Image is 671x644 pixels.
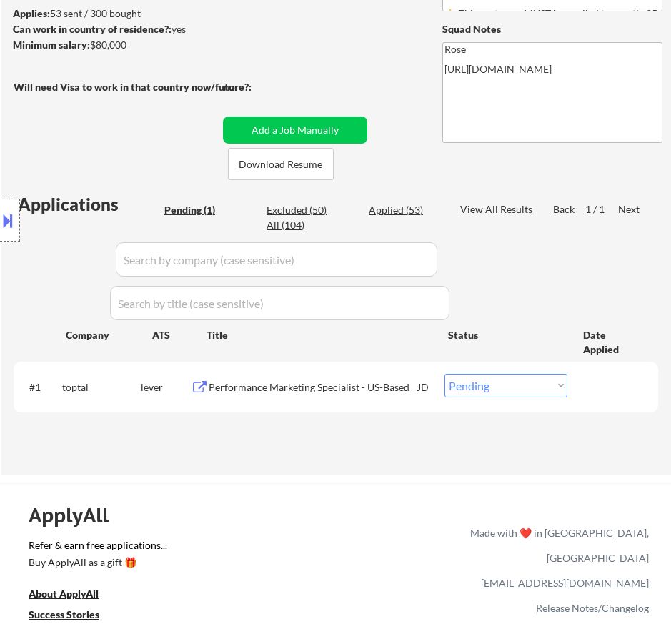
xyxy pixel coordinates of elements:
div: JD [417,374,430,400]
button: Download Resume [228,148,334,180]
div: $80,000 [13,38,251,52]
div: yes [13,22,247,36]
div: 1 / 1 [585,202,618,217]
div: ApplyAll [29,503,124,527]
strong: Applies: [13,7,50,19]
div: Next [618,202,641,217]
a: Refer & earn free applications... [29,540,172,555]
a: Buy ApplyAll as a gift 🎁 [29,555,172,573]
a: Release Notes/Changelog [536,602,649,614]
div: Date Applied [583,328,641,356]
div: Title [207,328,434,342]
a: [EMAIL_ADDRESS][DOMAIN_NAME] [481,577,649,589]
div: Performance Marketing Specialist - US-Based [209,380,418,395]
div: View All Results [460,202,537,217]
div: lever [141,380,190,395]
div: no [224,80,264,94]
div: Status [448,322,562,347]
div: Back [553,202,576,217]
div: #1 [29,380,51,395]
button: Add a Job Manually [223,117,367,144]
u: Success Stories [29,608,99,620]
div: toptal [62,380,141,395]
a: Success Stories [29,608,119,625]
div: Made with ❤️ in [GEOGRAPHIC_DATA], [GEOGRAPHIC_DATA] [464,520,649,570]
strong: Will need Visa to work in that country now/future?: [14,81,252,93]
div: Applied (53) [369,203,440,217]
input: Search by title (case sensitive) [110,286,449,320]
div: Squad Notes [442,22,662,36]
a: About ApplyAll [29,587,119,605]
div: 53 sent / 300 bought [13,6,251,21]
div: All (104) [267,218,338,232]
div: Buy ApplyAll as a gift 🎁 [29,558,172,568]
input: Search by company (case sensitive) [116,242,437,277]
strong: Minimum salary: [13,39,90,51]
div: Excluded (50) [267,203,338,217]
strong: Can work in country of residence?: [13,23,172,35]
u: About ApplyAll [29,588,99,600]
